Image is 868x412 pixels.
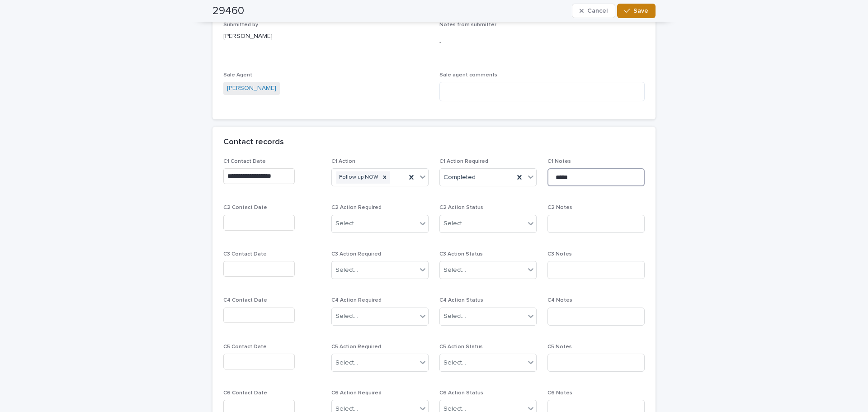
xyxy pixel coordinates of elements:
span: C2 Contact Date [223,205,267,210]
span: C1 Action Required [439,159,488,164]
div: Select... [335,219,358,228]
span: C4 Contact Date [223,298,267,303]
div: Follow up NOW [336,171,380,184]
span: C6 Notes [547,390,572,396]
span: C5 Notes [547,344,572,350]
span: C5 Action Required [331,344,381,350]
button: Save [617,4,656,18]
span: C4 Action Status [439,298,483,303]
span: C5 Contact Date [223,344,267,350]
span: C5 Action Status [439,344,483,350]
span: C1 Contact Date [223,159,266,164]
a: [PERSON_NAME] [227,84,276,93]
span: C6 Contact Date [223,390,267,396]
div: Select... [443,358,466,368]
span: C3 Contact Date [223,251,267,257]
span: Completed [443,173,476,182]
div: Select... [335,358,358,368]
h2: Contact records [223,137,284,147]
div: Select... [335,265,358,275]
div: Select... [443,219,466,228]
span: C4 Notes [547,298,572,303]
span: C4 Action Required [331,298,382,303]
span: Cancel [587,8,608,14]
span: C3 Notes [547,251,572,257]
span: Save [633,8,648,14]
p: - [439,38,645,47]
span: C2 Action Status [439,205,483,210]
span: Sale agent comments [439,72,497,78]
span: Notes from submitter [439,22,496,28]
span: C6 Action Status [439,390,483,396]
span: Submitted by [223,22,258,28]
p: [PERSON_NAME] [223,32,429,41]
span: C1 Notes [547,159,571,164]
span: Sale Agent [223,72,252,78]
span: C1 Action [331,159,355,164]
div: Select... [443,312,466,321]
span: C6 Action Required [331,390,382,396]
span: C3 Action Required [331,251,381,257]
div: Select... [335,312,358,321]
span: C3 Action Status [439,251,483,257]
div: Select... [443,265,466,275]
span: C2 Action Required [331,205,382,210]
span: C2 Notes [547,205,572,210]
button: Cancel [572,4,615,18]
h2: 29460 [212,5,244,18]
